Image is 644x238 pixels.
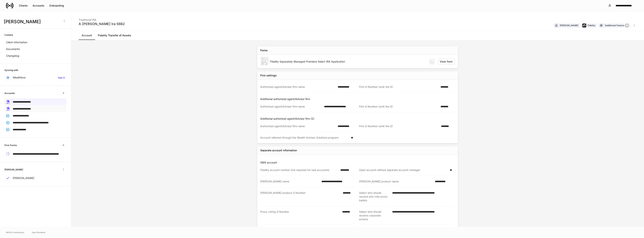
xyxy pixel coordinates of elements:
h6: [PERSON_NAME] [4,168,23,171]
div: Authorized agent/Advisor firm name [260,85,335,89]
h3: [PERSON_NAME] [4,19,60,25]
a: WealthboxSign in [4,74,66,81]
div: Select who should receive corporate actions [359,210,390,221]
div: Separate account information [260,148,297,152]
div: Firm G Number (omit the G) [359,85,438,89]
h6: Sign in [58,76,65,79]
div: Fidelity [588,24,595,27]
a: Changelog [4,52,66,59]
div: 1 additional feature [605,24,629,28]
div: [PERSON_NAME] [560,24,578,27]
h6: Content [4,33,13,37]
a: Account [79,31,95,40]
a: Client information [4,39,66,46]
button: View form [437,59,455,65]
p: Client information [6,40,27,44]
button: Accounts [30,3,47,9]
a: Fidelity Transfer of Assets [95,31,134,40]
div: Open account without separate account manager [359,168,448,172]
div: [PERSON_NAME] product G Number [260,191,341,202]
h6: Syncing with [4,68,18,72]
p: Wealthbox [13,76,26,79]
span: © 2025 OneAdvisory [6,231,24,234]
div: Proxy voting G Number [260,210,340,221]
div: Authorized agent/Advisor firm name [260,124,335,128]
p: SMA account [260,161,456,164]
p: Changelog [6,54,19,58]
button: Clients [16,3,30,9]
div: Firm G Number (omit the G) [359,105,438,108]
h6: Firm Forms [4,143,17,147]
div: Forms [260,48,268,52]
div: Fidelity account number (not required for new accounts) [260,168,338,172]
div: Firm settings [260,74,277,77]
p: Additional authorized agent/Advisor firm (2) [260,117,456,121]
button: Onboarding [47,3,66,9]
div: Fidelity Separately Managed Premiere Select IRA Application [270,60,426,63]
p: [PERSON_NAME] [13,176,34,180]
div: [PERSON_NAME] name [260,180,319,183]
div: Select who should receive and vote proxy ballots [359,191,390,202]
div: Firm G Number (omit the G) [359,124,439,128]
div: Authorized agent/Advisor firm name [260,105,322,108]
div: Onboarding [49,4,64,7]
p: Documents [6,47,20,51]
div: [PERSON_NAME] product name [359,180,433,183]
a: Data Disclaimer [32,231,46,234]
a: Documents [4,46,66,52]
div: Account referred through the Wealth Advisor Solutions program [260,136,349,140]
h6: Accounts [4,91,15,95]
div: A [PERSON_NAME] Ira 5662 [79,22,125,26]
div: View form [440,60,452,63]
div: Accounts [33,4,44,7]
div: Traditional IRA [79,16,125,22]
div: Clients [19,4,28,7]
p: Additional authorized agent/Advisor firm [260,97,456,101]
a: [PERSON_NAME] [4,175,66,181]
